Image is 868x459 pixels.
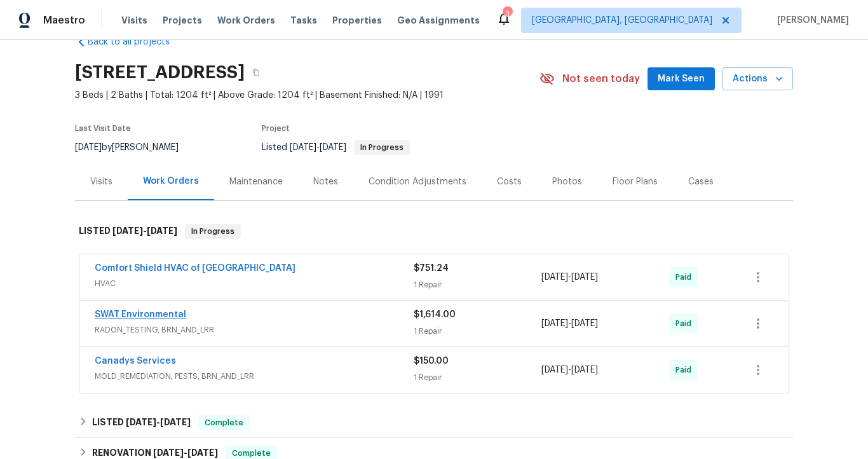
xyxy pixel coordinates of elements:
span: - [541,317,598,330]
span: Project [262,125,290,132]
div: 1 Repair [414,371,541,384]
span: [DATE] [571,366,598,374]
a: SWAT Environmental [95,310,186,319]
a: Back to all projects [75,36,197,48]
span: Geo Assignments [397,14,480,27]
span: Actions [733,71,783,87]
div: Condition Adjustments [369,175,466,188]
span: [DATE] [126,418,156,427]
span: [PERSON_NAME] [772,14,849,27]
div: Cases [688,175,714,188]
button: Copy Address [245,61,268,84]
h6: LISTED [79,224,177,239]
div: LISTED [DATE]-[DATE]In Progress [75,211,793,252]
span: In Progress [186,225,240,238]
span: $1,614.00 [414,310,456,319]
span: Visits [121,14,147,27]
span: In Progress [355,144,409,151]
span: [DATE] [187,448,218,457]
div: Notes [313,175,338,188]
div: Work Orders [143,175,199,188]
div: Floor Plans [613,175,658,188]
span: - [153,448,218,457]
span: HVAC [95,277,414,290]
span: - [112,226,177,235]
span: Complete [200,416,248,429]
span: [DATE] [571,319,598,328]
span: [DATE] [112,226,143,235]
div: 3 [503,8,512,20]
h6: LISTED [92,415,191,430]
span: [DATE] [320,143,346,152]
div: Visits [90,175,112,188]
span: [DATE] [541,273,568,282]
span: [DATE] [147,226,177,235]
span: - [126,418,191,427]
span: [DATE] [290,143,316,152]
div: Maintenance [229,175,283,188]
span: [DATE] [571,273,598,282]
span: - [290,143,346,152]
span: Not seen today [562,72,640,85]
span: Work Orders [217,14,275,27]
span: Maestro [43,14,85,27]
div: Photos [552,175,582,188]
span: Paid [675,364,696,376]
span: Paid [675,317,696,330]
div: 1 Repair [414,278,541,291]
span: Tasks [290,16,317,25]
span: [DATE] [75,143,102,152]
span: MOLD_REMEDIATION, PESTS, BRN_AND_LRR [95,370,414,383]
h2: [STREET_ADDRESS] [75,66,245,79]
span: Listed [262,143,410,152]
span: RADON_TESTING, BRN_AND_LRR [95,324,414,336]
span: $751.24 [414,264,449,273]
span: [GEOGRAPHIC_DATA], [GEOGRAPHIC_DATA] [532,14,712,27]
span: [DATE] [160,418,191,427]
a: Comfort Shield HVAC of [GEOGRAPHIC_DATA] [95,264,295,273]
span: Last Visit Date [75,125,131,132]
span: [DATE] [541,366,568,374]
button: Mark Seen [648,67,715,91]
span: Projects [163,14,202,27]
a: Canadys Services [95,357,176,366]
span: [DATE] [541,319,568,328]
span: - [541,364,598,376]
span: $150.00 [414,357,449,366]
span: Properties [332,14,382,27]
span: Mark Seen [658,71,705,87]
button: Actions [722,67,793,91]
span: Paid [675,271,696,284]
div: 1 Repair [414,325,541,338]
span: [DATE] [153,448,184,457]
div: LISTED [DATE]-[DATE]Complete [75,408,793,438]
div: by [PERSON_NAME] [75,140,194,155]
span: - [541,271,598,284]
span: 3 Beds | 2 Baths | Total: 1204 ft² | Above Grade: 1204 ft² | Basement Finished: N/A | 1991 [75,89,539,102]
div: Costs [497,175,522,188]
